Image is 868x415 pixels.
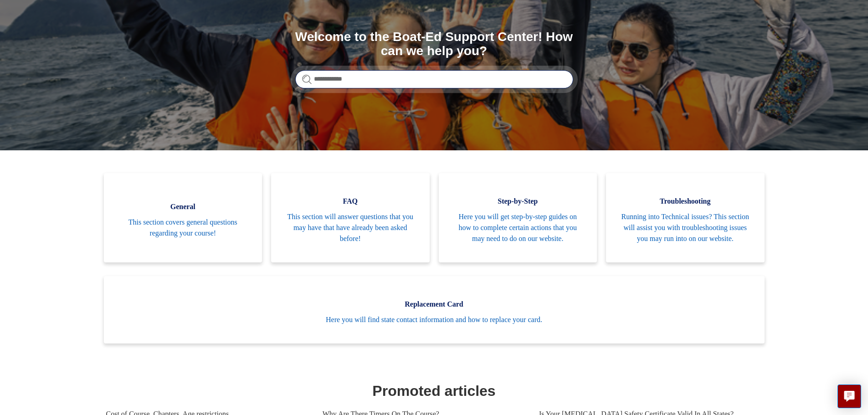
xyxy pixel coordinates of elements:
span: Troubleshooting [620,196,751,207]
a: Step-by-Step Here you will get step-by-step guides on how to complete certain actions that you ma... [439,173,597,262]
input: Search [295,70,573,88]
span: Running into Technical issues? This section will assist you with troubleshooting issues you may r... [620,211,751,244]
a: General This section covers general questions regarding your course! [104,173,262,262]
span: FAQ [285,196,416,207]
h1: Promoted articles [106,380,762,402]
span: Here you will find state contact information and how to replace your card. [118,314,751,325]
button: Live chat [837,384,861,408]
a: FAQ This section will answer questions that you may have that have already been asked before! [271,173,430,262]
span: Here you will get step-by-step guides on how to complete certain actions that you may need to do ... [452,211,584,244]
a: Troubleshooting Running into Technical issues? This section will assist you with troubleshooting ... [606,173,765,262]
span: Step-by-Step [452,196,584,207]
span: Replacement Card [118,299,751,310]
span: General [118,201,249,212]
h1: Welcome to the Boat-Ed Support Center! How can we help you? [295,30,573,58]
a: Replacement Card Here you will find state contact information and how to replace your card. [104,276,765,343]
span: This section will answer questions that you may have that have already been asked before! [285,211,416,244]
span: This section covers general questions regarding your course! [118,217,249,239]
